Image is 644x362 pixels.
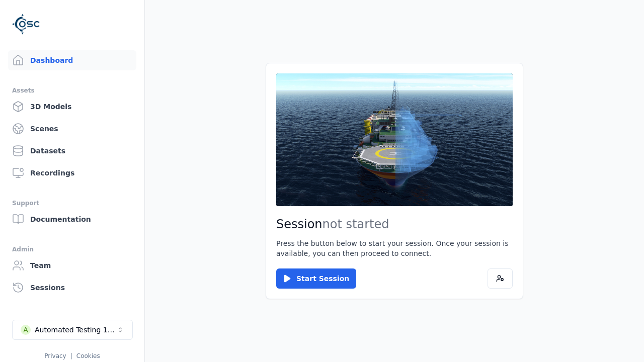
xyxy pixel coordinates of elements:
a: Privacy [44,352,66,359]
a: Scenes [8,119,136,139]
span: not started [323,217,389,231]
a: 3D Models [8,97,136,117]
button: Select a workspace [12,320,133,340]
div: Assets [12,84,132,97]
img: Logo [12,10,40,38]
a: Cookies [76,352,100,359]
a: Team [8,255,136,276]
a: Dashboard [8,50,136,70]
a: Datasets [8,141,136,161]
div: A [21,325,31,335]
a: Sessions [8,278,136,298]
div: Automated Testing 1 - Playwright [35,325,116,335]
div: Support [12,197,132,209]
h2: Session [276,216,513,232]
a: Recordings [8,163,136,183]
span: | [70,352,72,359]
p: Press the button below to start your session. Once your session is available, you can then procee... [276,238,513,258]
button: Start Session [276,268,356,289]
div: Admin [12,243,132,255]
a: Documentation [8,209,136,229]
